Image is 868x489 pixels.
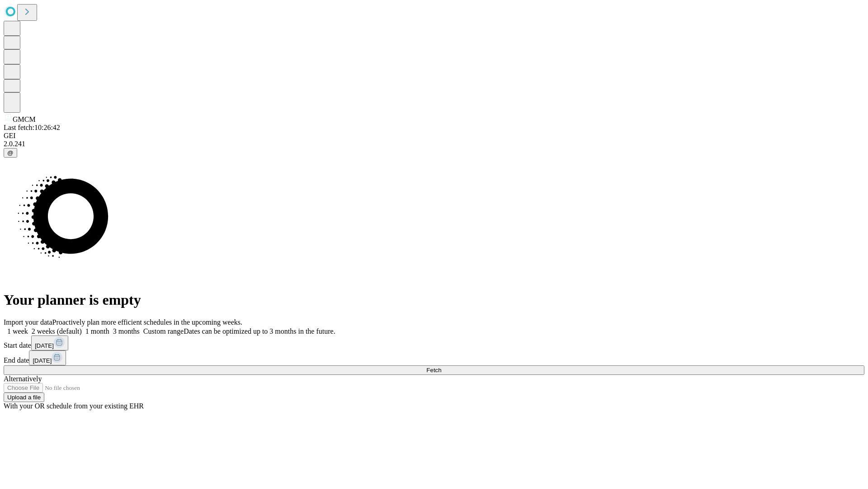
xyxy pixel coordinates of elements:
[4,350,864,365] div: End date
[4,375,42,383] span: Alternatively
[31,336,68,350] button: [DATE]
[35,342,54,349] span: [DATE]
[52,318,242,326] span: Proactively plan more efficient schedules in the upcoming weeks.
[426,367,441,374] span: Fetch
[4,124,60,131] span: Last fetch: 10:26:42
[4,318,52,326] span: Import your data
[4,393,44,402] button: Upload a file
[33,357,52,364] span: [DATE]
[7,327,28,335] span: 1 week
[4,140,864,148] div: 2.0.241
[85,327,109,335] span: 1 month
[143,327,184,335] span: Custom range
[4,365,864,375] button: Fetch
[4,132,864,140] div: GEI
[32,327,82,335] span: 2 weeks (default)
[7,149,14,156] span: @
[4,292,864,308] h1: Your planner is empty
[13,115,36,123] span: GMCM
[4,402,144,410] span: With your OR schedule from your existing EHR
[29,350,66,365] button: [DATE]
[184,327,335,335] span: Dates can be optimized up to 3 months in the future.
[4,148,17,158] button: @
[113,327,140,335] span: 3 months
[4,336,864,350] div: Start date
